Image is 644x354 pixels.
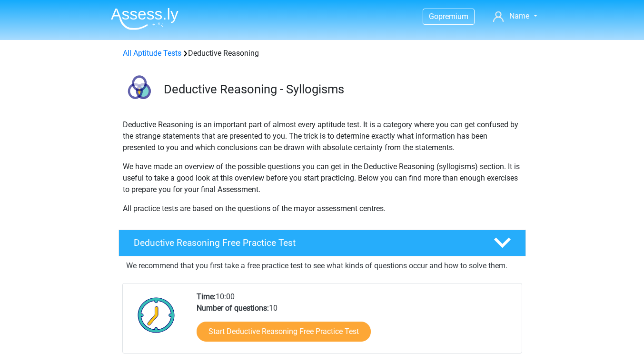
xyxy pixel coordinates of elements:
[164,82,518,97] h3: Deductive Reasoning - Syllogisms
[197,322,371,342] a: Start Deductive Reasoning Free Practice Test
[123,119,522,153] p: Deductive Reasoning is an important part of almost every aptitude test. It is a category where yo...
[197,303,269,313] b: Number of questions:
[509,11,529,20] span: Name
[132,291,180,339] img: Clock
[119,48,525,59] div: Deductive Reasoning
[123,161,522,195] p: We have made an overview of the possible questions you can get in the Deductive Reasoning (syllog...
[489,10,541,22] a: Name
[123,49,181,58] a: All Aptitude Tests
[189,291,521,353] div: 10:00 10
[126,260,518,272] p: We recommend that you first take a free practice test to see what kinds of questions occur and ho...
[119,71,159,111] img: deductive reasoning
[438,12,468,21] span: premium
[115,230,530,256] a: Deductive Reasoning Free Practice Test
[197,292,216,301] b: Time:
[429,12,438,21] span: Go
[134,237,478,248] h4: Deductive Reasoning Free Practice Test
[111,8,178,30] img: Assessly
[423,10,474,23] a: Gopremium
[123,203,522,214] p: All practice tests are based on the questions of the mayor assessment centres.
